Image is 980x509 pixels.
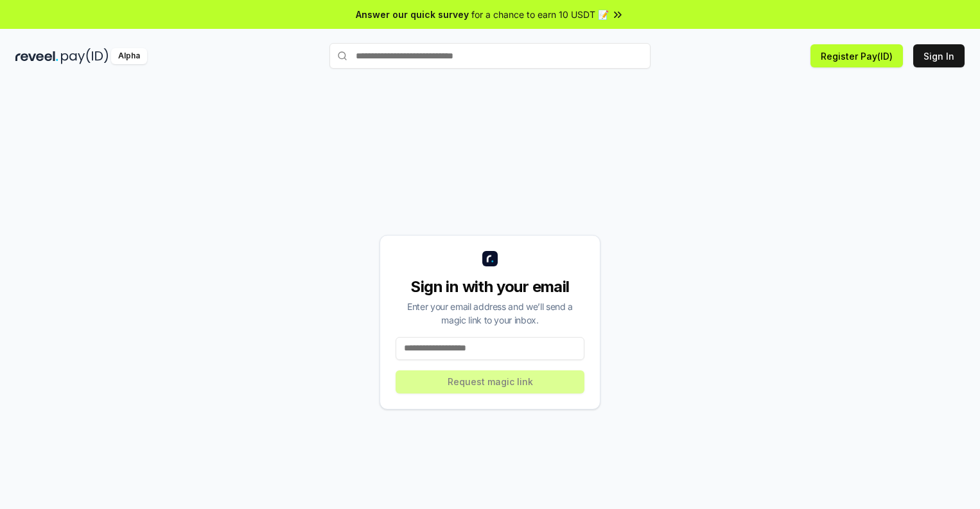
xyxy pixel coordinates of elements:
img: logo_small [482,251,498,266]
div: Alpha [111,48,147,64]
div: Enter your email address and we’ll send a magic link to your inbox. [396,300,584,327]
button: Sign In [913,44,965,67]
img: pay_id [61,48,109,64]
img: reveel_dark [15,48,58,64]
span: Answer our quick survey [356,8,469,21]
button: Register Pay(ID) [810,44,903,67]
span: for a chance to earn 10 USDT 📝 [471,8,609,21]
div: Sign in with your email [396,277,584,297]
